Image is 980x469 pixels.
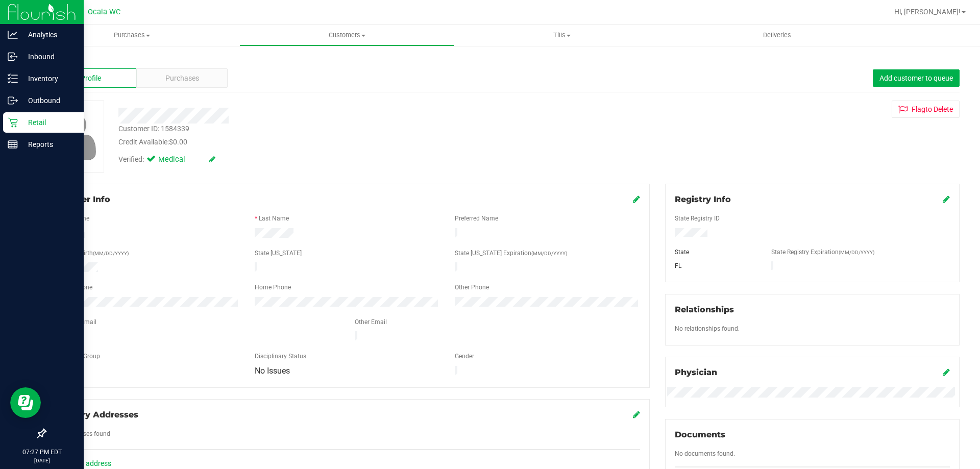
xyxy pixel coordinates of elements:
span: Medical [158,154,199,165]
label: Home Phone [255,283,291,292]
label: State [US_STATE] [255,249,302,258]
span: Ocala WC [88,8,120,16]
div: Verified: [118,154,215,165]
span: (MM/DD/YYYY) [839,250,874,255]
p: Retail [18,116,79,129]
button: Add customer to queue [873,69,960,87]
span: Add customer to queue [879,74,953,82]
span: (MM/DD/YYYY) [531,251,567,256]
label: State Registry Expiration [771,248,874,257]
label: No relationships found. [675,324,740,333]
button: Flagto Delete [892,101,960,118]
p: Outbound [18,94,79,107]
iframe: Resource center [10,387,41,418]
p: [DATE] [5,457,79,464]
inline-svg: Reports [8,139,18,150]
a: Purchases [24,24,239,46]
a: Tills [454,24,669,46]
p: Inbound [18,51,79,63]
label: State [US_STATE] Expiration [455,249,567,258]
span: Purchases [165,73,199,84]
label: Last Name [259,214,289,223]
span: Profile [81,73,101,84]
span: Delivery Addresses [55,410,138,419]
inline-svg: Inventory [8,73,18,84]
span: Purchases [24,31,239,40]
div: State [667,248,764,257]
inline-svg: Outbound [8,95,18,106]
a: Customers [239,24,454,46]
label: Preferred Name [455,214,498,223]
p: Analytics [18,29,79,41]
span: Customers [240,31,454,40]
div: Credit Available: [118,137,568,147]
span: Physician [675,367,717,377]
div: Customer ID: 1584339 [118,124,189,134]
span: Documents [675,430,725,439]
span: Deliveries [749,31,805,40]
p: Inventory [18,72,79,85]
label: Other Email [355,317,387,327]
inline-svg: Retail [8,117,18,128]
p: 07:27 PM EDT [5,448,79,457]
span: Tills [455,31,669,40]
a: Deliveries [670,24,885,46]
span: Registry Info [675,194,731,204]
inline-svg: Analytics [8,30,18,40]
inline-svg: Inbound [8,52,18,62]
span: Hi, [PERSON_NAME]! [894,8,961,16]
span: No Issues [255,366,290,376]
label: Other Phone [455,283,489,292]
span: Relationships [675,305,734,314]
span: $0.00 [169,138,187,146]
span: No documents found. [675,450,735,457]
label: State Registry ID [675,214,720,223]
label: Gender [455,352,474,361]
div: FL [667,261,764,270]
label: Date of Birth [59,249,129,258]
span: (MM/DD/YYYY) [93,251,129,256]
p: Reports [18,138,79,151]
label: Disciplinary Status [255,352,306,361]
